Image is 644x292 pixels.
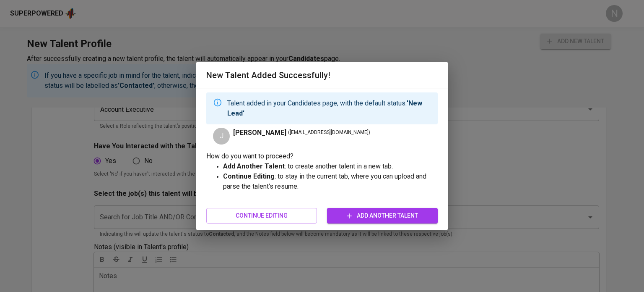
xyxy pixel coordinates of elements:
[334,210,431,221] span: Add Another Talent
[327,208,438,224] button: Add Another Talent
[206,68,438,82] h6: New Talent Added Successfully!
[223,162,285,170] strong: Add Another Talent
[227,98,431,118] p: Talent added in your Candidates page, with the default status:
[288,129,370,137] span: ( [EMAIL_ADDRESS][DOMAIN_NAME] )
[223,172,275,180] strong: Continue Editing
[206,208,317,224] button: Continue Editing
[213,210,310,221] span: Continue Editing
[223,161,438,171] p: : to create another talent in a new tab.
[223,171,438,192] p: : to stay in the current tab, where you can upload and parse the talent's resume.
[213,128,230,145] div: J
[206,151,438,161] p: How do you want to proceed?
[233,128,286,138] span: [PERSON_NAME]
